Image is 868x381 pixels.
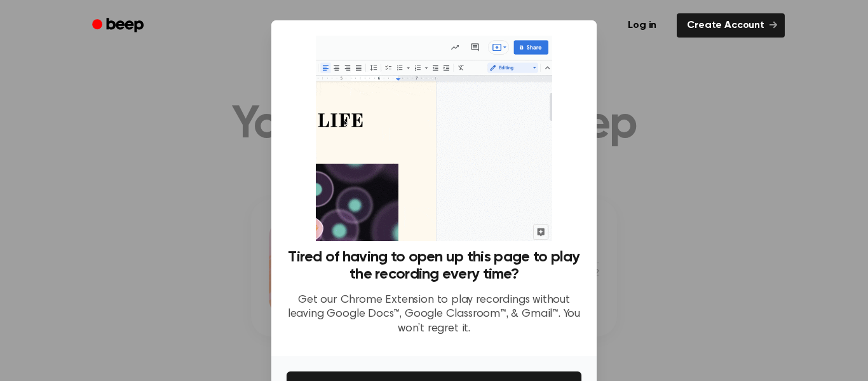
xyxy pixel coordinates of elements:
[316,36,552,241] img: Beep extension in action
[615,11,669,40] a: Log in
[83,13,155,38] a: Beep
[287,249,581,283] h3: Tired of having to open up this page to play the recording every time?
[287,293,581,336] p: Get our Chrome Extension to play recordings without leaving Google Docs™, Google Classroom™, & Gm...
[677,13,785,38] a: Create Account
